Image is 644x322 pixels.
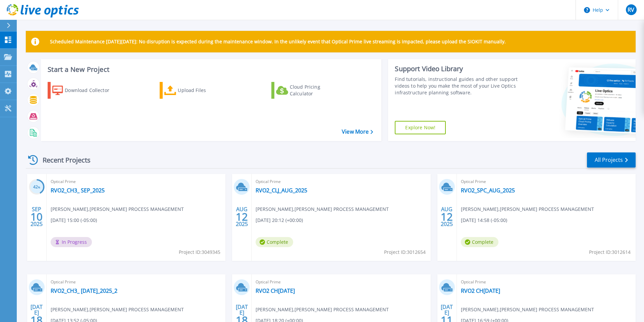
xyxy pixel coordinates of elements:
[441,214,453,220] span: 12
[395,64,521,73] div: Support Video Library
[461,187,515,194] a: RVO2_SPC_AUG_2025
[461,287,500,294] a: RVO2 CH[DATE]
[51,237,92,247] span: In Progress
[29,183,45,191] h3: 42
[179,248,220,256] span: Project ID: 3049345
[160,82,234,99] a: Upload Files
[628,7,634,12] span: RV
[26,152,100,168] div: Recent Projects
[384,248,426,256] span: Project ID: 3012654
[50,39,506,44] p: Scheduled Maintenance [DATE][DATE]: No disruption is expected during the maintenance window. In t...
[65,84,118,97] div: Download Collector
[256,287,295,294] a: RVO2 CH[DATE]
[342,129,373,135] a: View More
[235,204,248,229] div: AUG 2025
[461,205,594,213] span: [PERSON_NAME] , [PERSON_NAME] PROCESS MANAGEMENT
[461,306,594,313] span: [PERSON_NAME] , [PERSON_NAME] PROCESS MANAGEMENT
[395,76,521,96] div: Find tutorials, instructional guides and other support videos to help you make the most of your L...
[256,306,389,313] span: [PERSON_NAME] , [PERSON_NAME] PROCESS MANAGEMENT
[587,152,636,168] a: All Projects
[51,205,184,213] span: [PERSON_NAME] , [PERSON_NAME] PROCESS MANAGEMENT
[38,185,40,189] span: %
[256,178,426,185] span: Optical Prime
[48,82,122,99] a: Download Collector
[290,84,343,97] div: Cloud Pricing Calculator
[271,82,346,99] a: Cloud Pricing Calculator
[256,237,293,247] span: Complete
[51,178,221,185] span: Optical Prime
[256,205,389,213] span: [PERSON_NAME] , [PERSON_NAME] PROCESS MANAGEMENT
[461,237,498,247] span: Complete
[178,84,231,97] div: Upload Files
[51,217,97,224] span: [DATE] 15:00 (-05:00)
[51,278,221,286] span: Optical Prime
[48,66,373,73] h3: Start a New Project
[461,217,507,224] span: [DATE] 14:58 (-05:00)
[51,306,184,313] span: [PERSON_NAME] , [PERSON_NAME] PROCESS MANAGEMENT
[256,278,426,286] span: Optical Prime
[30,204,43,229] div: SEP 2025
[461,278,632,286] span: Optical Prime
[31,214,43,220] span: 10
[589,248,631,256] span: Project ID: 3012614
[395,121,446,134] a: Explore Now!
[51,187,105,194] a: RVO2_CH3_ SEP_2025
[51,287,117,294] a: RVO2_CH3_ [DATE]_2025_2
[461,178,632,185] span: Optical Prime
[440,204,453,229] div: AUG 2025
[236,214,248,220] span: 12
[256,217,303,224] span: [DATE] 20:12 (+00:00)
[256,187,307,194] a: RVO2_CLJ_AUG_2025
